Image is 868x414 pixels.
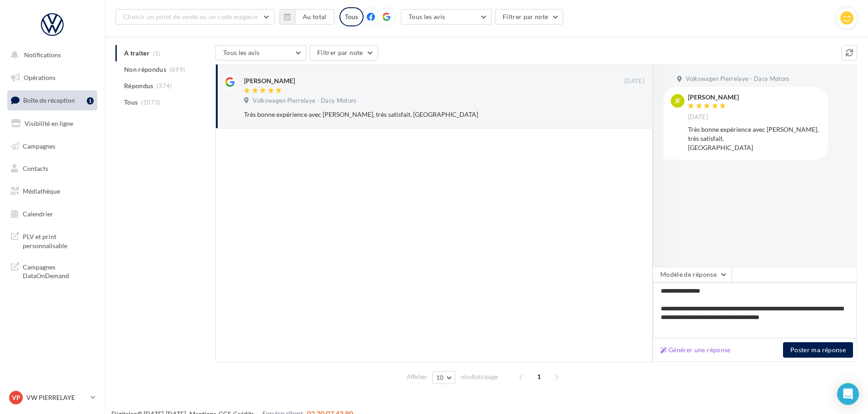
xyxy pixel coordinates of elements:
[115,9,274,25] button: Choisir un point de vente ou un code magasin
[295,9,334,25] button: Au total
[12,393,20,402] span: VP
[215,45,306,60] button: Tous les avis
[124,98,138,107] span: Tous
[5,45,95,65] button: Notifications
[436,374,444,381] span: 10
[279,9,334,25] button: Au total
[5,205,99,224] a: Calendrier
[124,65,166,74] span: Non répondus
[23,96,75,104] span: Boîte de réception
[783,342,853,358] button: Poster ma réponse
[624,77,644,85] span: [DATE]
[124,81,154,90] span: Répondus
[23,142,55,150] span: Campagnes
[5,257,99,284] a: Campagnes DataOnDemand
[5,182,99,201] a: Médiathèque
[123,13,258,20] span: Choisir un point de vente ou un code magasin
[688,94,739,100] div: [PERSON_NAME]
[653,267,732,282] button: Modèle de réponse
[532,369,546,384] span: 1
[495,9,564,25] button: Filtrer par note
[5,68,99,87] a: Opérations
[244,110,585,119] div: Très bonne expérience avec [PERSON_NAME], très satisfait. [GEOGRAPHIC_DATA]
[157,82,172,90] span: (374)
[837,383,859,405] div: Open Intercom Messenger
[5,137,99,156] a: Campagnes
[339,7,364,26] div: Tous
[407,373,427,381] span: Afficher
[688,125,821,152] div: Très bonne expérience avec [PERSON_NAME], très satisfait. [GEOGRAPHIC_DATA]
[253,97,356,105] span: Volkswagen Pierrelaye - Dacy Motors
[657,344,734,355] button: Générer une réponse
[688,113,708,121] span: [DATE]
[23,230,94,250] span: PLV et print personnalisable
[5,159,99,178] a: Contacts
[170,66,185,73] span: (699)
[5,227,99,254] a: PLV et print personnalisable
[309,45,378,60] button: Filtrer par note
[401,9,492,25] button: Tous les avis
[432,371,455,384] button: 10
[409,13,445,20] span: Tous les avis
[24,74,55,81] span: Opérations
[223,49,260,56] span: Tous les avis
[686,75,789,83] span: Volkswagen Pierrelaye - Dacy Motors
[460,373,498,381] span: résultats/page
[24,51,61,59] span: Notifications
[26,393,87,402] p: VW PIERRELAYE
[23,261,94,280] span: Campagnes DataOnDemand
[23,165,48,172] span: Contacts
[25,120,73,127] span: Visibilité en ligne
[5,90,99,110] a: Boîte de réception1
[23,187,60,195] span: Médiathèque
[7,389,97,406] a: VP VW PIERRELAYE
[141,99,160,106] span: (1073)
[5,114,99,133] a: Visibilité en ligne
[674,96,681,105] span: JF
[244,76,295,85] div: [PERSON_NAME]
[87,97,94,105] div: 1
[23,210,53,218] span: Calendrier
